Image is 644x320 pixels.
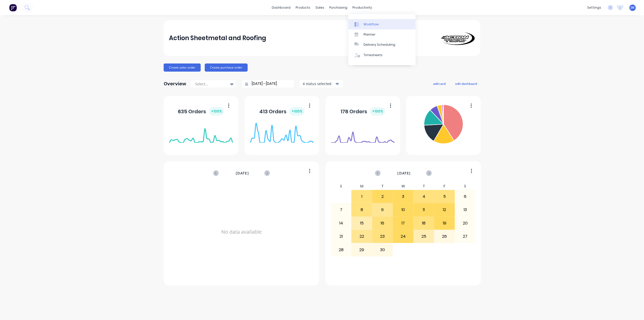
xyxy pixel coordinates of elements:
button: edit dashboard [452,80,480,87]
div: 12 [434,203,455,216]
div: 8 [352,203,372,216]
div: Planner [364,32,376,37]
div: T [372,183,393,190]
div: settings [585,4,604,11]
div: Delivery Scheduling [364,42,395,47]
div: productivity [350,4,375,11]
div: Overview [164,79,186,89]
div: Workflow [364,22,379,27]
div: 9 [372,203,393,216]
span: [DATE] [398,170,411,176]
div: 17 [393,217,413,230]
div: + 100 % [370,107,385,116]
span: JM [631,5,635,10]
div: F [434,183,455,190]
div: 14 [331,217,351,230]
div: W [393,183,414,190]
a: Workflow [348,19,416,29]
div: 22 [352,230,372,243]
div: 25 [414,230,434,243]
div: M [351,183,372,190]
div: 21 [331,230,351,243]
div: 18 [414,217,434,230]
div: 4 status selected [303,81,335,86]
img: Action Sheetmetal and Roofing [439,31,475,45]
div: Timesheets [364,53,383,57]
div: 27 [455,230,476,243]
div: 30 [372,243,393,256]
div: 24 [393,230,413,243]
button: 4 status selected [300,80,343,88]
span: [DATE] [236,170,249,176]
div: 4 [414,190,434,203]
a: Delivery Scheduling [348,40,416,50]
a: Planner [348,29,416,40]
button: Create purchase order [205,63,248,72]
div: 15 [352,217,372,230]
div: 5 [434,190,455,203]
div: 11 [414,203,434,216]
img: Factory [9,4,17,11]
div: 635 Orders [178,107,224,116]
div: 413 Orders [259,107,304,116]
div: sales [313,4,327,11]
div: S [455,183,476,190]
div: 1 [352,190,372,203]
div: 28 [331,243,351,256]
div: 19 [434,217,455,230]
div: 13 [455,203,476,216]
button: Create sales order [164,63,201,72]
div: 2 [372,190,393,203]
div: 20 [455,217,476,230]
div: 23 [372,230,393,243]
div: 26 [434,230,455,243]
a: dashboard [269,4,293,11]
div: Action Sheetmetal and Roofing [169,33,266,43]
div: 16 [372,217,393,230]
div: + 100 % [209,107,224,116]
div: 10 [393,203,413,216]
div: purchasing [327,4,350,11]
button: add card [430,80,449,87]
div: + 100 % [290,107,304,116]
div: 3 [393,190,413,203]
div: 29 [352,243,372,256]
div: 178 Orders [341,107,385,116]
div: No data available [169,183,314,281]
div: 6 [455,190,476,203]
a: Timesheets [348,50,416,60]
div: S [331,183,352,190]
div: 7 [331,203,351,216]
div: T [414,183,434,190]
div: products [293,4,313,11]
